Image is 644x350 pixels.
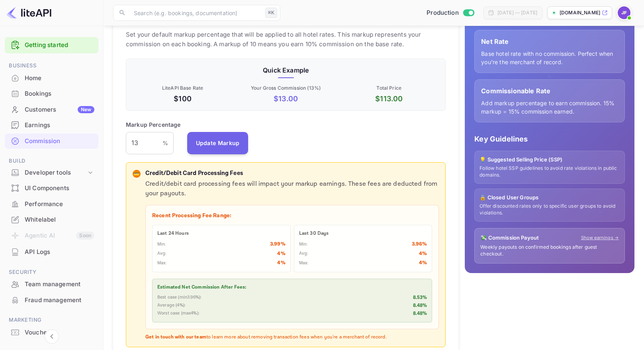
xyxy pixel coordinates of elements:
p: 3.96 % [412,240,427,248]
div: Bookings [25,89,94,98]
div: Performance [25,200,94,209]
p: Credit/Debit Card Processing Fees [145,169,439,178]
a: Whitelabel [5,212,98,227]
p: Last 24 Hours [157,230,286,237]
div: Fraud management [5,293,98,308]
a: Vouchers [5,325,98,340]
p: Quick Example [133,65,439,75]
p: Min: [299,241,308,248]
div: Developer tools [5,166,98,180]
a: Bookings [5,86,98,101]
div: Getting started [5,37,98,53]
a: Performance [5,197,98,211]
a: CustomersNew [5,102,98,117]
span: Marketing [5,316,98,324]
a: Earnings [5,118,98,132]
p: Max: [299,260,309,267]
div: UI Components [25,184,94,193]
div: Commission [25,137,94,146]
div: Home [25,74,94,83]
a: Getting started [25,41,94,50]
a: UI Components [5,181,98,195]
p: $ 113.00 [339,93,439,104]
p: 💸 Commission Payout [480,234,539,242]
div: Whitelabel [25,215,94,224]
p: 4 % [419,250,427,258]
div: Developer tools [25,168,86,177]
p: Commissionable Rate [481,86,618,96]
p: Key Guidelines [474,134,625,144]
a: Fraud management [5,293,98,307]
p: Offer discounted rates only to specific user groups to avoid violations. [480,203,620,216]
span: Production [427,8,459,18]
div: Commission [5,134,98,149]
p: $100 [133,93,233,104]
div: API Logs [5,244,98,260]
p: Max: [157,260,167,267]
div: Team management [5,277,98,292]
a: Home [5,71,98,85]
div: Earnings [25,121,94,130]
div: UI Components [5,181,98,196]
p: Credit/debit card processing fees will impact your markup earnings. These fees are deducted from ... [145,179,439,199]
p: Worst case (max 4 %): [157,310,200,317]
p: Markup Percentage [126,120,181,129]
div: CustomersNew [5,102,98,118]
p: 🔒 Closed User Groups [480,194,620,202]
p: LiteAPI Base Rate [133,85,233,92]
p: 4 % [419,259,427,267]
p: Recent Processing Fee Range: [152,212,432,220]
p: Last 30 Days [299,230,427,237]
img: LiteAPI logo [6,6,51,19]
p: Total Price [339,85,439,92]
p: Base hotel rate with no commission. Perfect when you're the merchant of record. [481,49,618,66]
img: Jenny Frimer [618,6,630,19]
p: Avg: [157,250,167,257]
p: Follow hotel SSP guidelines to avoid rate violations in public domains. [480,165,620,179]
p: Best case (min 3.96 %): [157,294,202,301]
div: Bookings [5,86,98,102]
p: 4 % [277,259,285,267]
div: Fraud management [25,296,94,305]
span: Security [5,268,98,277]
button: Collapse navigation [45,329,59,344]
div: Customers [25,105,94,114]
a: Commission [5,134,98,148]
div: Switch to Sandbox mode [423,8,477,18]
div: API Logs [25,248,94,257]
p: [DOMAIN_NAME] [560,9,600,16]
p: Net Rate [481,37,618,46]
p: Set your default markup percentage that will be applied to all hotel rates. This markup represent... [126,30,446,49]
p: 💳 [133,170,139,177]
p: Avg: [299,250,309,257]
p: Average ( 4 %): [157,302,186,309]
a: Team management [5,277,98,291]
a: Show earnings → [581,234,619,241]
div: Earnings [5,118,98,133]
span: Build [5,157,98,165]
span: Business [5,61,98,70]
div: Whitelabel [5,212,98,228]
div: Performance [5,197,98,212]
p: 4 % [277,250,285,258]
p: Estimated Net Commission After Fees: [157,284,427,291]
p: 8.48 % [413,302,427,309]
div: ⌘K [265,8,277,18]
p: 8.53 % [413,294,427,301]
div: New [78,106,94,113]
div: Vouchers [5,325,98,340]
strong: Get in touch with our team [145,334,206,340]
input: 0 [126,132,162,154]
p: 8.48 % [413,310,427,317]
div: [DATE] — [DATE] [497,9,537,16]
p: Min: [157,241,166,248]
div: Home [5,71,98,86]
p: Add markup percentage to earn commission. 15% markup = 15% commission earned. [481,99,618,116]
div: Team management [25,280,94,289]
p: Weekly payouts on confirmed bookings after guest checkout. [480,244,619,258]
p: Your Gross Commission ( 13 %) [236,85,336,92]
button: Update Markup [187,132,249,154]
input: Search (e.g. bookings, documentation) [129,5,262,21]
p: 💡 Suggested Selling Price (SSP) [480,156,620,164]
div: Vouchers [25,328,94,337]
